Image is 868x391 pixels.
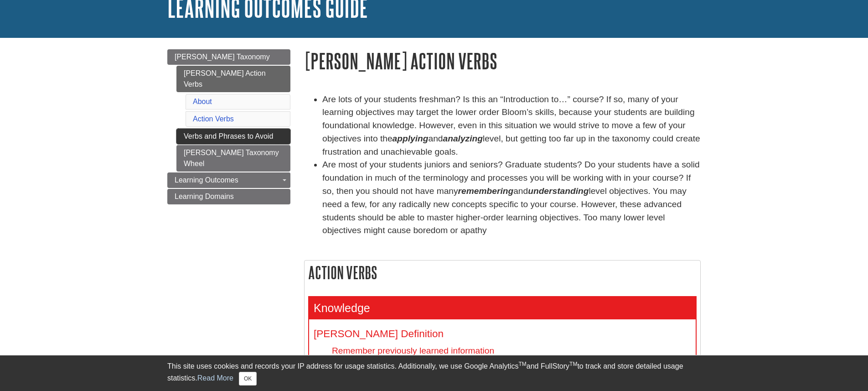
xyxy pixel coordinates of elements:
[167,361,701,386] div: This site uses cookies and records your IP address for usage statistics. Additionally, we use Goo...
[314,328,691,340] h4: [PERSON_NAME] Definition
[176,145,290,172] a: [PERSON_NAME] Taxonomy Wheel
[309,297,696,319] h3: Knowledge
[176,129,290,144] a: Verbs and Phrases to Avoid
[332,344,691,357] dd: Remember previously learned information
[305,261,700,285] h2: Action Verbs
[322,93,701,159] li: Are lots of your students freshman? Is this an “Introduction to…” course? If so, many of your lea...
[528,186,589,196] em: understanding
[176,66,290,92] a: [PERSON_NAME] Action Verbs
[175,193,234,200] span: Learning Domains
[197,374,233,382] a: Read More
[175,176,238,184] span: Learning Outcomes
[322,158,701,237] li: Are most of your students juniors and seniors? Graduate students? Do your students have a solid f...
[239,372,257,386] button: Close
[175,53,270,61] span: [PERSON_NAME] Taxonomy
[167,172,290,188] a: Learning Outcomes
[167,189,290,204] a: Learning Domains
[167,49,290,65] a: [PERSON_NAME] Taxonomy
[193,115,234,123] a: Action Verbs
[393,134,429,143] strong: applying
[304,49,701,73] h1: [PERSON_NAME] Action Verbs
[443,134,483,143] strong: analyzing
[518,361,526,367] sup: TM
[167,49,290,204] div: Guide Page Menu
[458,186,514,196] em: remembering
[193,98,212,105] a: About
[569,361,577,367] sup: TM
